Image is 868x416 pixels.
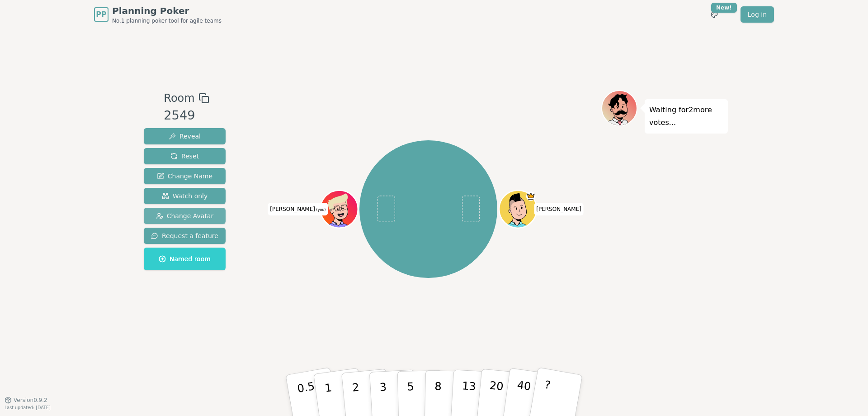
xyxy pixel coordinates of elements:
span: chris is the host [526,191,535,201]
span: Click to change your name [534,203,584,215]
span: Named room [159,254,211,263]
button: Reveal [144,128,226,144]
button: Change Avatar [144,208,226,224]
span: Planning Poker [112,5,222,17]
span: Room [164,90,194,106]
button: Change Name [144,168,226,184]
span: (you) [315,208,326,212]
span: Reveal [169,132,201,141]
span: Change Name [157,172,212,181]
button: New! [706,6,722,23]
span: Change Avatar [156,211,214,220]
span: Reset [170,152,199,161]
span: Request a feature [151,231,218,240]
span: No.1 planning poker tool for agile teams [112,17,222,24]
button: Version0.9.2 [5,397,47,404]
span: Version 0.9.2 [14,397,47,404]
span: Click to change your name [268,203,328,215]
span: PP [96,9,106,20]
span: Last updated: [DATE] [5,405,51,410]
div: 2549 [164,106,209,125]
a: PPPlanning PokerNo.1 planning poker tool for agile teams [94,5,222,24]
button: Watch only [144,188,226,204]
a: Log in [741,6,774,23]
p: Waiting for 2 more votes... [649,104,723,129]
button: Click to change your avatar [321,191,357,227]
button: Request a feature [144,228,226,244]
button: Reset [144,148,226,164]
div: New! [711,3,737,13]
button: Named room [144,248,226,270]
span: Watch only [162,191,208,201]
